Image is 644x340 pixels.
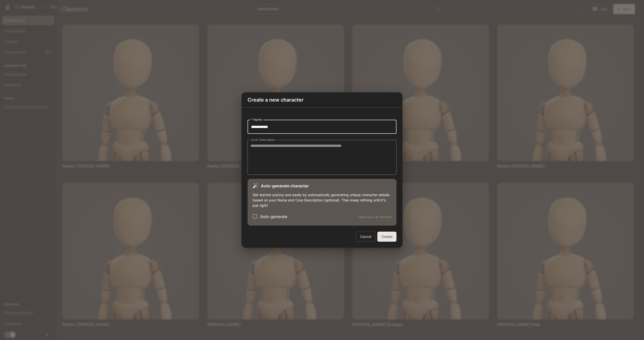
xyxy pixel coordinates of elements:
[253,192,391,208] p: Get started quickly and easily by automatically generating unique character details based on your...
[251,138,275,142] label: Core Description
[356,232,375,242] button: Cancel
[377,232,396,242] button: Create
[242,92,403,107] h2: Create a new character
[260,214,287,220] span: Auto-generate
[358,215,391,219] span: Takes up to 30 seconds
[248,140,396,175] div: label
[261,183,309,189] p: Auto-generate character
[251,117,262,122] label: * Name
